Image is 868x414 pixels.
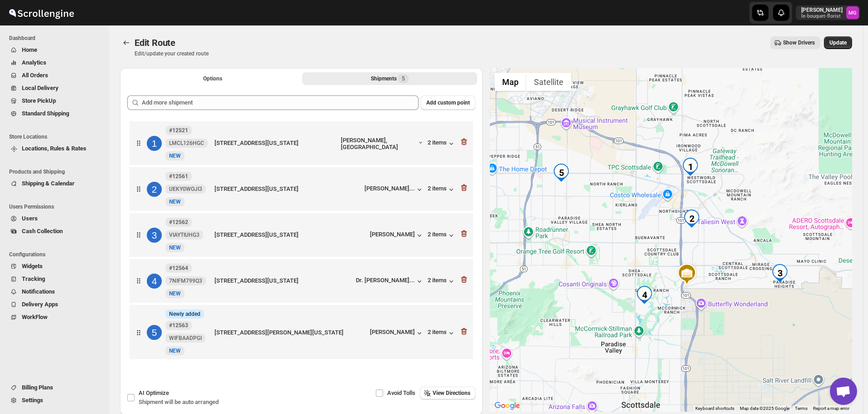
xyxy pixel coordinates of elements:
button: 2 items [428,185,456,194]
div: 1 [681,158,699,176]
div: 2#12561 UEKY0WOJI3NewNEW[STREET_ADDRESS][US_STATE][PERSON_NAME]...2 items [130,167,473,211]
div: 5 [147,325,162,340]
a: Terms (opens in new tab) [795,406,808,411]
span: LMCL126HGC [169,140,204,147]
span: Home [22,46,37,53]
b: #12562 [169,219,188,225]
span: View Directions [433,389,470,397]
span: Melody Gluth [846,6,859,19]
input: Add more shipment [142,95,419,110]
div: 3 [771,264,789,282]
span: 7NIFM799Q3 [169,277,202,284]
b: #12561 [169,173,188,180]
div: 2 items [428,231,456,240]
button: WorkFlow [5,311,104,324]
span: UEKY0WOJI3 [169,185,202,193]
span: WIFBAADPGI [169,334,202,342]
span: Locations, Rules & Rates [22,145,86,152]
div: 1#12521 LMCL126HGCNewNEW[STREET_ADDRESS][US_STATE][PERSON_NAME], [GEOGRAPHIC_DATA]2 items [130,121,473,165]
div: [STREET_ADDRESS][US_STATE] [215,185,361,194]
span: Shipment will be auto arranged [139,399,219,405]
span: Delivery Apps [22,301,58,308]
span: Store PickUp [22,97,56,104]
button: Tracking [5,273,104,285]
span: Options [203,75,222,82]
span: Widgets [22,263,43,269]
div: 4 [147,274,162,289]
span: VIAYTIUHG3 [169,231,200,239]
span: WorkFlow [22,314,48,320]
button: Update [824,36,852,49]
button: [PERSON_NAME]... [364,185,424,194]
span: NEW [169,199,181,205]
div: 2 items [428,139,456,148]
button: Delivery Apps [5,298,104,311]
div: 3#12562 VIAYTIUHG3NewNEW[STREET_ADDRESS][US_STATE][PERSON_NAME]2 items [130,213,473,257]
span: Edit Route [135,37,175,48]
button: Locations, Rules & Rates [5,142,104,155]
b: #12521 [169,127,188,134]
button: Cash Collection [5,225,104,238]
button: Keyboard shortcuts [695,405,734,412]
div: Shipments [371,74,409,83]
span: Dashboard [9,35,105,42]
span: Local Delivery [22,85,59,91]
span: Shipping & Calendar [22,180,75,187]
div: 3 [147,228,162,243]
div: 4#12564 7NIFM799Q3NewNEW[STREET_ADDRESS][US_STATE]Dr. [PERSON_NAME]...2 items [130,259,473,303]
div: [STREET_ADDRESS][US_STATE] [215,276,352,285]
span: Show Drivers [783,39,815,46]
div: 2 [147,182,162,197]
button: 2 items [428,277,456,286]
button: Dr. [PERSON_NAME]... [356,277,424,286]
button: [PERSON_NAME], [GEOGRAPHIC_DATA] [341,137,424,150]
span: Avoid Tolls [387,389,415,396]
button: Show street map [494,73,526,91]
span: Cash Collection [22,228,63,234]
span: AI Optimize [139,389,169,396]
button: Widgets [5,260,104,273]
span: Billing Plans [22,384,53,391]
span: NEW [169,244,181,251]
span: Update [829,39,847,46]
button: All Orders [5,69,104,82]
div: [STREET_ADDRESS][PERSON_NAME][US_STATE] [215,328,366,337]
span: All Orders [22,72,48,79]
div: [PERSON_NAME]... [364,185,415,192]
div: [STREET_ADDRESS][US_STATE] [215,230,366,239]
div: 5InfoNewly added#12563 WIFBAADPGINewNEW[STREET_ADDRESS][PERSON_NAME][US_STATE][PERSON_NAME]2 items [130,305,473,360]
span: Settings [22,397,43,404]
button: Routes [120,36,133,49]
p: Edit/update your created route [135,50,209,57]
img: Google [492,400,522,412]
span: Store Locations [9,133,105,140]
button: Billing Plans [5,381,104,394]
button: Home [5,44,104,56]
div: 5 [552,164,570,182]
span: Analytics [22,59,46,66]
div: 2 [683,209,701,228]
a: Report a map error [813,406,849,411]
img: ScrollEngine [7,1,75,24]
span: 5 [402,75,405,82]
button: Settings [5,394,104,407]
span: Notifications [22,288,55,295]
button: [PERSON_NAME] [370,231,424,240]
button: Map camera controls [829,383,848,401]
button: 2 items [428,329,456,338]
p: [PERSON_NAME] [801,6,843,14]
div: Dr. [PERSON_NAME]... [356,277,415,284]
button: View Directions [420,387,476,399]
span: Products and Shipping [9,168,105,175]
span: NEW [169,153,181,159]
button: Analytics [5,56,104,69]
button: [PERSON_NAME] [370,329,424,338]
button: Shipping & Calendar [5,177,104,190]
button: User menu [796,5,860,20]
button: Notifications [5,285,104,298]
